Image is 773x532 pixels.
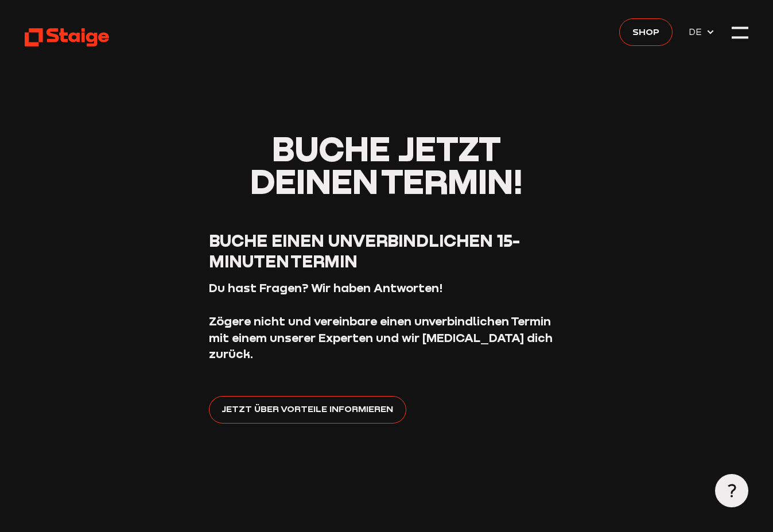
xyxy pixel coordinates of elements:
[209,281,443,295] strong: Du hast Fragen? Wir haben Antworten!
[689,24,706,38] span: DE
[619,18,672,46] a: Shop
[222,402,393,416] span: Jetzt über Vorteile informieren
[632,24,659,38] span: Shop
[209,230,520,271] span: Buche einen unverbindlichen 15-Minuten Termin
[209,314,553,361] strong: Zögere nicht und vereinbare einen unverbindlichen Termin mit einem unserer Experten und wir [MEDI...
[209,396,406,424] a: Jetzt über Vorteile informieren
[250,128,523,201] span: Buche jetzt deinen Termin!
